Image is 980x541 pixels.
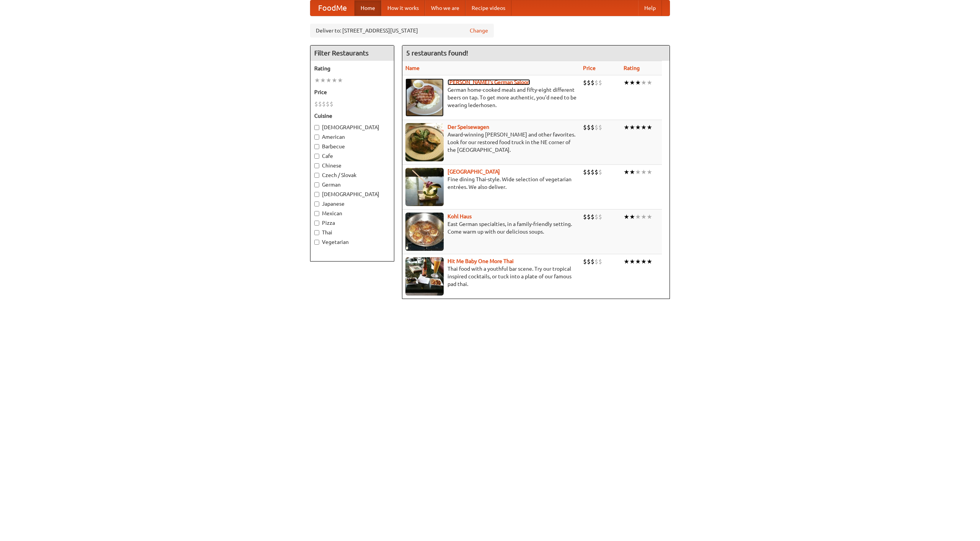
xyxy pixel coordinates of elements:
li: ★ [624,78,629,87]
p: Fine dining Thai-style. Wide selection of vegetarian entrées. We also deliver. [405,175,577,191]
label: Vegetarian [314,238,390,246]
li: ★ [624,168,629,176]
b: Der Speisewagen [448,124,489,130]
p: Award-winning [PERSON_NAME] and other favorites. Look for our restored food truck in the NE corne... [405,131,577,154]
li: ★ [641,123,647,132]
input: Chinese [314,163,319,168]
li: ★ [314,76,320,84]
li: ★ [647,78,652,87]
b: Hit Me Baby One More Thai [448,258,514,264]
li: ★ [647,257,652,266]
li: $ [326,100,330,108]
li: ★ [337,76,343,84]
h5: Price [314,88,390,96]
li: $ [591,123,595,132]
a: Who we are [425,0,465,16]
li: ★ [647,213,652,221]
input: American [314,135,319,140]
li: $ [598,213,602,221]
h4: Filter Restaurants [310,45,394,61]
li: $ [591,78,595,87]
p: German home-cooked meals and fifty-eight different beers on tap. To get more authentic, you'd nee... [405,86,577,109]
img: esthers.jpg [405,78,444,117]
li: $ [587,78,591,87]
li: ★ [647,168,652,176]
a: Rating [624,65,640,71]
li: ★ [641,213,647,221]
li: ★ [641,168,647,176]
label: Barbecue [314,143,390,150]
img: kohlhaus.jpg [405,213,444,251]
li: $ [587,168,591,176]
label: Cafe [314,152,390,160]
a: Home [354,0,381,16]
label: German [314,181,390,188]
li: $ [587,257,591,266]
li: $ [583,213,587,221]
li: ★ [629,257,635,266]
label: Pizza [314,219,390,227]
li: ★ [629,78,635,87]
li: $ [595,78,598,87]
li: ★ [647,123,652,132]
input: Pizza [314,221,319,226]
p: Thai food with a youthful bar scene. Try our tropical inspired cocktails, or tuck into a plate of... [405,265,577,288]
li: $ [598,123,602,132]
a: Help [638,0,662,16]
li: $ [595,213,598,221]
a: Name [405,65,420,71]
a: [PERSON_NAME]'s German Saloon [448,79,530,85]
li: $ [591,213,595,221]
input: [DEMOGRAPHIC_DATA] [314,125,319,130]
a: Price [583,65,596,71]
label: Mexican [314,210,390,217]
label: Czech / Slovak [314,171,390,179]
li: ★ [641,257,647,266]
li: ★ [332,76,337,84]
img: satay.jpg [405,168,444,206]
h5: Rating [314,65,390,72]
li: ★ [635,257,641,266]
input: Mexican [314,211,319,216]
li: ★ [624,257,629,266]
li: ★ [635,213,641,221]
img: speisewagen.jpg [405,123,444,161]
a: Recipe videos [465,0,511,16]
label: [DEMOGRAPHIC_DATA] [314,123,390,131]
a: How it works [381,0,425,16]
a: Change [470,27,488,34]
label: American [314,133,390,141]
input: Japanese [314,201,319,206]
label: Japanese [314,200,390,208]
li: ★ [635,123,641,132]
li: $ [330,100,333,108]
label: [DEMOGRAPHIC_DATA] [314,190,390,198]
li: ★ [635,168,641,176]
li: ★ [624,123,629,132]
li: $ [598,168,602,176]
li: $ [314,100,318,108]
li: $ [595,257,598,266]
li: ★ [629,213,635,221]
b: [GEOGRAPHIC_DATA] [448,169,500,175]
img: babythai.jpg [405,257,444,296]
li: ★ [629,123,635,132]
li: ★ [326,76,332,84]
a: Kohl Haus [448,213,472,219]
input: Czech / Slovak [314,173,319,178]
li: ★ [320,76,326,84]
input: Vegetarian [314,240,319,245]
input: Thai [314,230,319,235]
li: $ [587,213,591,221]
li: $ [583,257,587,266]
li: $ [598,257,602,266]
li: $ [591,257,595,266]
label: Chinese [314,162,390,169]
input: Cafe [314,154,319,159]
input: [DEMOGRAPHIC_DATA] [314,192,319,197]
a: FoodMe [310,0,354,16]
li: $ [598,78,602,87]
div: Deliver to: [STREET_ADDRESS][US_STATE] [310,24,494,37]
